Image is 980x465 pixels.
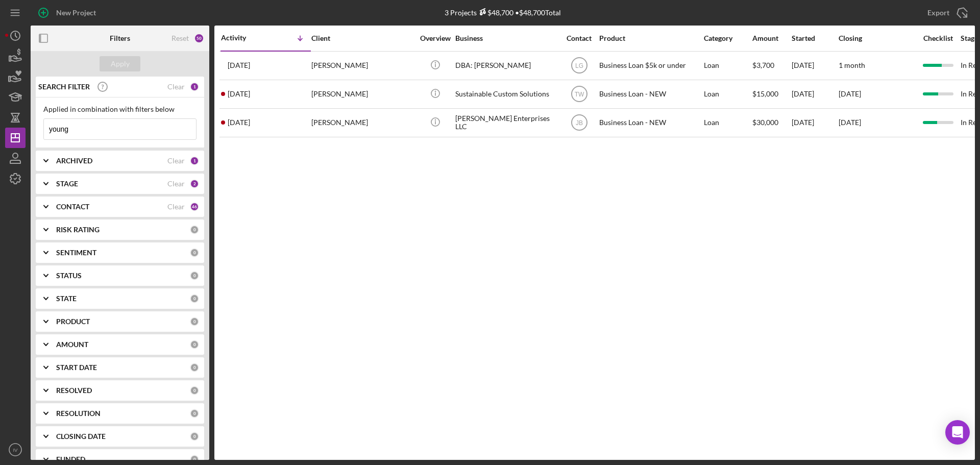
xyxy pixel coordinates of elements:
[190,82,199,91] div: 1
[56,363,97,372] b: START DATE
[228,90,250,98] time: 2025-08-04 17:20
[574,91,584,98] text: TW
[56,432,106,440] b: CLOSING DATE
[190,294,199,303] div: 0
[56,455,85,463] b: FUNDED
[110,34,130,42] b: Filters
[839,34,915,42] div: Closing
[190,179,199,188] div: 2
[792,81,838,108] div: [DATE]
[575,119,582,127] text: JB
[5,439,26,460] button: IV
[752,89,778,98] span: $15,000
[190,248,199,257] div: 0
[190,386,199,395] div: 0
[190,317,199,326] div: 0
[311,52,413,79] div: [PERSON_NAME]
[575,62,583,69] text: LG
[167,180,185,188] div: Clear
[445,8,561,17] div: 3 Projects • $48,700 Total
[171,34,189,42] div: Reset
[704,109,751,136] div: Loan
[752,34,791,42] div: Amount
[56,317,90,326] b: PRODUCT
[839,61,865,69] time: 1 month
[945,420,970,445] div: Open Intercom Messenger
[704,81,751,108] div: Loan
[13,447,18,453] text: IV
[56,272,82,280] b: STATUS
[190,202,199,211] div: 46
[56,203,89,211] b: CONTACT
[228,61,250,69] time: 2025-09-18 20:12
[56,249,96,257] b: SENTIMENT
[56,226,100,234] b: RISK RATING
[455,109,557,136] div: [PERSON_NAME] Enterprises LLC
[56,180,78,188] b: STAGE
[455,81,557,108] div: Sustainable Custom Solutions
[416,34,454,42] div: Overview
[599,109,701,136] div: Business Loan - NEW
[190,340,199,349] div: 0
[792,52,838,79] div: [DATE]
[56,295,77,303] b: STATE
[56,340,88,349] b: AMOUNT
[111,56,130,71] div: Apply
[477,8,513,17] div: $48,700
[190,363,199,372] div: 0
[752,61,774,69] span: $3,700
[599,52,701,79] div: Business Loan $5k or under
[599,34,701,42] div: Product
[56,386,92,395] b: RESOLVED
[927,3,949,23] div: Export
[221,34,266,42] div: Activity
[839,89,861,98] time: [DATE]
[839,118,861,127] time: [DATE]
[752,118,778,127] span: $30,000
[167,83,185,91] div: Clear
[455,52,557,79] div: DBA: [PERSON_NAME]
[190,455,199,464] div: 0
[56,157,92,165] b: ARCHIVED
[167,157,185,165] div: Clear
[455,34,557,42] div: Business
[100,56,140,71] button: Apply
[167,203,185,211] div: Clear
[560,34,598,42] div: Contact
[916,34,960,42] div: Checklist
[190,409,199,418] div: 0
[31,3,106,23] button: New Project
[704,34,751,42] div: Category
[599,81,701,108] div: Business Loan - NEW
[311,81,413,108] div: [PERSON_NAME]
[704,52,751,79] div: Loan
[792,34,838,42] div: Started
[311,109,413,136] div: [PERSON_NAME]
[917,3,975,23] button: Export
[190,225,199,234] div: 0
[792,109,838,136] div: [DATE]
[56,3,96,23] div: New Project
[56,409,101,418] b: RESOLUTION
[38,83,90,91] b: SEARCH FILTER
[190,156,199,165] div: 1
[311,34,413,42] div: Client
[228,118,250,127] time: 2025-03-20 14:46
[190,271,199,280] div: 0
[43,105,197,113] div: Applied in combination with filters below
[190,432,199,441] div: 0
[194,33,204,43] div: 50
